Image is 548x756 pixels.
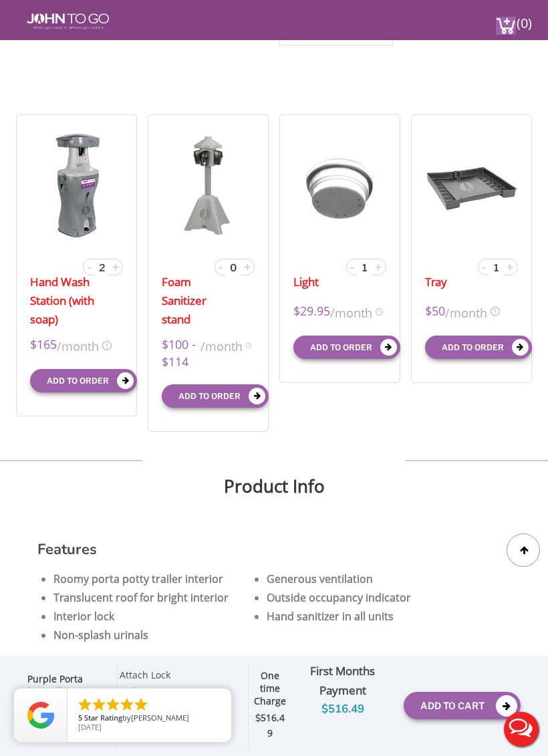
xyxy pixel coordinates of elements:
[133,697,149,713] li: 
[112,259,119,275] span: +
[178,132,238,239] img: 17
[30,369,137,392] button: Add to order
[244,259,251,275] span: +
[516,3,532,32] span: (0)
[267,570,464,588] li: Generous ventilation
[482,259,486,275] span: -
[404,692,521,719] button: Add To Cart
[267,588,464,607] li: Outside occupancy indicator
[88,259,92,275] span: -
[27,13,109,29] img: JOHN to go
[102,341,112,350] img: icon
[507,259,513,275] span: +
[491,307,500,316] img: icon
[293,132,386,239] img: 17
[425,273,447,291] a: Tray
[292,701,394,719] div: $516.49
[120,684,170,699] div: $
[53,588,251,607] li: Translucent roof for bright interior
[120,669,170,685] div: Attach Lock
[445,302,487,322] span: /month
[255,712,285,740] strong: $
[137,685,158,697] span: 56.00
[53,570,251,588] li: Roomy porta potty trailer interior
[200,336,243,370] span: /month
[219,259,223,275] span: -
[375,259,382,275] span: +
[84,713,122,723] span: Star Rating
[496,17,516,35] img: cart a
[162,336,200,370] span: $100 - $114
[425,336,532,359] button: Add to order
[41,132,112,239] img: 17
[77,697,93,713] li: 
[27,673,110,727] div: Purple Porta Potty: JTG Construction Unit
[119,697,135,713] li: 
[376,308,383,316] img: icon
[495,703,548,756] button: Live Chat
[292,662,394,701] div: First Months Payment
[425,132,518,239] img: 17
[78,713,82,723] span: 5
[37,543,510,556] h3: Features
[267,607,464,626] li: Hand sanitizer in all units
[105,697,121,713] li: 
[254,669,286,707] strong: One time Charge
[293,302,330,322] span: $29.95
[91,697,107,713] li: 
[162,273,231,329] a: Foam Sanitizer stand
[425,302,445,322] span: $50
[162,384,269,408] button: Add to order
[53,607,251,626] li: Interior lock
[131,713,189,723] span: [PERSON_NAME]
[246,343,251,348] img: icon
[293,273,319,291] a: Light
[330,302,372,322] span: /month
[350,259,354,275] span: -
[53,626,251,644] li: Non-splash urinals
[293,336,400,359] button: Add to order
[78,722,102,732] span: [DATE]
[57,336,99,355] span: /month
[27,702,54,729] img: Review Rating
[78,714,221,723] span: by
[30,273,100,329] a: Hand Wash Station (with soap)
[261,711,285,739] span: 516.49
[30,336,57,355] span: $165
